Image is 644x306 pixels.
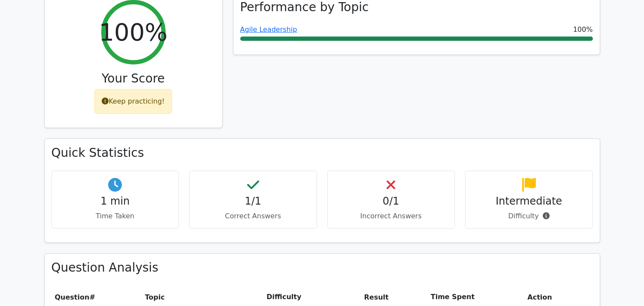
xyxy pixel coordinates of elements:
[335,195,448,208] h4: 0/1
[197,211,310,221] p: Correct Answers
[59,211,172,221] p: Time Taken
[335,211,448,221] p: Incorrect Answers
[573,24,593,35] span: 100%
[51,146,593,160] h3: Quick Statistics
[472,211,586,221] p: Difficulty
[51,71,215,86] h3: Your Score
[51,260,593,275] h3: Question Analysis
[59,195,172,208] h4: 1 min
[197,195,310,208] h4: 1/1
[240,25,297,34] a: Agile Leadership
[99,18,167,46] h2: 100%
[94,89,172,114] div: Keep practicing!
[472,195,586,208] h4: Intermediate
[55,293,90,301] span: Question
